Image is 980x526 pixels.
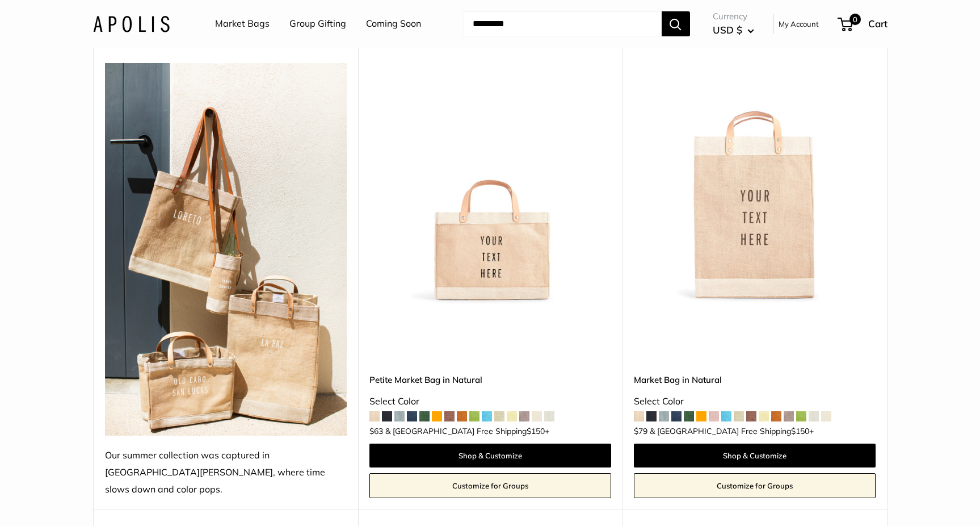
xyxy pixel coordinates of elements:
button: Search [662,11,690,36]
button: USD $ [713,21,754,39]
a: 0 Cart [839,15,888,33]
a: Petite Market Bag in Naturaldescription_Effortless style that elevates every moment [369,63,611,305]
span: Cart [868,18,888,30]
a: Petite Market Bag in Natural [369,373,611,386]
a: Market Bags [215,15,270,32]
a: Group Gifting [289,15,346,32]
div: Our summer collection was captured in [GEOGRAPHIC_DATA][PERSON_NAME], where time slows down and c... [105,447,347,498]
img: Petite Market Bag in Natural [369,63,611,305]
span: $63 [369,426,383,436]
a: Market Bag in NaturalMarket Bag in Natural [634,63,876,305]
a: Coming Soon [366,15,421,32]
span: 0 [849,14,860,25]
a: Market Bag in Natural [634,373,876,386]
img: Apolis [93,15,170,32]
div: Select Color [634,393,876,410]
span: $150 [527,426,545,436]
img: Market Bag in Natural [634,63,876,305]
div: Select Color [369,393,611,410]
a: Shop & Customize [634,444,876,467]
a: Customize for Groups [369,473,611,498]
a: Shop & Customize [369,444,611,467]
a: My Account [779,17,819,31]
span: & [GEOGRAPHIC_DATA] Free Shipping + [650,427,814,435]
img: Our summer collection was captured in Todos Santos, where time slows down and color pops. [105,63,347,436]
a: Customize for Groups [634,473,876,498]
span: $150 [791,426,809,436]
span: USD $ [713,24,742,36]
span: $79 [634,426,647,436]
span: & [GEOGRAPHIC_DATA] Free Shipping + [385,427,549,435]
span: Currency [713,9,754,24]
input: Search... [464,11,662,36]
